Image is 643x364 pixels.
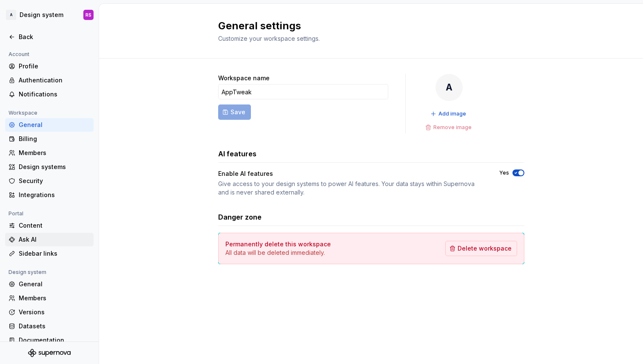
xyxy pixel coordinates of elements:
[5,277,94,291] a: General
[499,169,509,176] label: Yes
[19,280,90,288] div: General
[19,121,90,129] div: General
[20,11,63,19] div: Design system
[85,11,91,18] div: RS
[19,163,90,171] div: Design systems
[5,267,50,277] div: Design system
[19,62,90,71] div: Profile
[445,241,517,256] button: Delete workspace
[458,244,512,253] span: Delete workspace
[218,74,270,82] label: Workspace name
[218,19,514,33] h2: General settings
[5,247,94,260] a: Sidebar links
[5,305,94,319] a: Versions
[2,6,97,24] button: ADesign systemRS
[225,240,331,248] h4: Permanently delete this workspace
[225,248,331,257] p: All data will be deleted immediately.
[19,308,90,316] div: Versions
[5,319,94,333] a: Datasets
[218,149,256,159] h3: AI features
[218,169,484,178] div: Enable AI features
[19,90,90,99] div: Notifications
[19,336,90,344] div: Documentation
[5,108,41,118] div: Workspace
[28,349,71,357] svg: Supernova Logo
[5,132,94,146] a: Billing
[5,146,94,160] a: Members
[5,30,94,44] a: Back
[19,191,90,199] div: Integrations
[428,108,470,120] button: Add image
[19,294,90,302] div: Members
[19,177,90,185] div: Security
[5,87,94,101] a: Notifications
[5,188,94,202] a: Integrations
[218,180,484,197] div: Give access to your design systems to power AI features. Your data stays within Supernova and is ...
[19,135,90,143] div: Billing
[19,221,90,230] div: Content
[435,74,463,101] div: A
[5,209,27,219] div: Portal
[5,174,94,188] a: Security
[19,76,90,85] div: Authentication
[5,59,94,73] a: Profile
[5,118,94,132] a: General
[438,110,466,117] span: Add image
[218,35,320,42] span: Customize your workspace settings.
[5,160,94,174] a: Design systems
[19,235,90,244] div: Ask AI
[6,10,16,20] div: A
[5,49,33,59] div: Account
[218,212,262,222] h3: Danger zone
[5,219,94,232] a: Content
[5,333,94,347] a: Documentation
[5,73,94,87] a: Authentication
[19,322,90,330] div: Datasets
[19,149,90,157] div: Members
[5,291,94,305] a: Members
[19,33,90,41] div: Back
[5,233,94,246] a: Ask AI
[19,249,90,258] div: Sidebar links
